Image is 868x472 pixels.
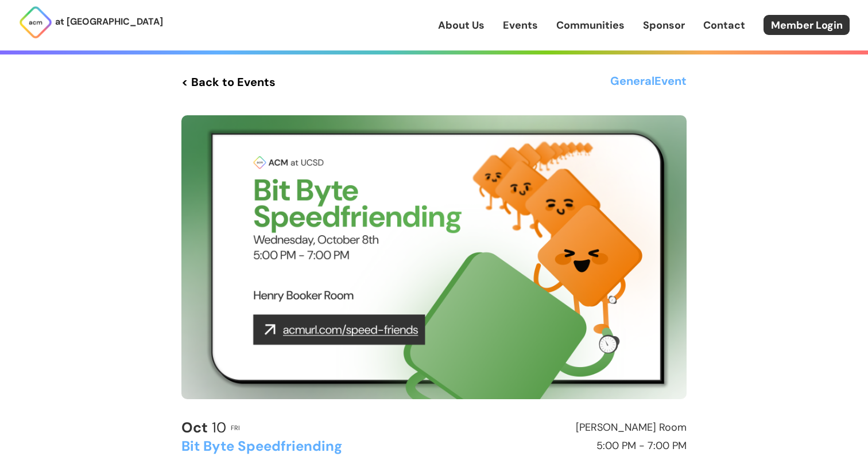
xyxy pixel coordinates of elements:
a: < Back to Events [181,72,276,92]
a: About Us [438,18,485,33]
b: Oct [181,418,208,437]
img: Event Cover Photo [181,115,687,399]
h2: [PERSON_NAME] Room [439,422,687,434]
p: at [GEOGRAPHIC_DATA] [55,14,163,29]
h2: 10 [181,420,226,436]
h2: 5:00 PM - 7:00 PM [439,440,687,452]
h2: Fri [231,424,240,431]
a: Member Login [764,15,850,35]
a: Communities [556,18,625,33]
h3: General Event [610,72,687,92]
a: Events [503,18,538,33]
a: at [GEOGRAPHIC_DATA] [18,5,163,40]
img: ACM Logo [18,5,53,40]
a: Contact [703,18,745,33]
h2: Bit Byte Speedfriending [181,439,429,454]
a: Sponsor [643,18,685,33]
